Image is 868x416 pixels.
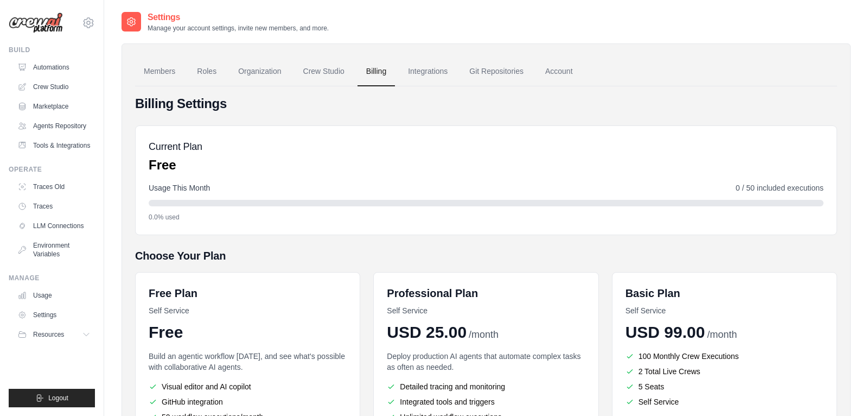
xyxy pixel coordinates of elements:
[537,57,582,86] a: Account
[13,78,95,96] a: Crew Studio
[295,57,353,86] a: Crew Studio
[135,95,837,112] h4: Billing Settings
[626,366,824,377] li: 2 Total Live Crews
[626,323,705,342] span: USD 99.00
[148,11,329,24] h2: Settings
[13,137,95,154] a: Tools & Integrations
[387,351,585,373] p: Deploy production AI agents that automate complex tasks as often as needed.
[229,57,290,86] a: Organization
[13,59,95,76] a: Automations
[13,237,95,263] a: Environment Variables
[9,165,95,174] div: Operate
[387,381,585,392] li: Detailed tracing and monitoring
[461,57,532,86] a: Git Repositories
[13,98,95,115] a: Marketplace
[13,178,95,196] a: Traces Old
[387,305,585,316] p: Self Service
[13,287,95,304] a: Usage
[387,286,478,301] h6: Professional Plan
[13,217,95,235] a: LLM Connections
[149,396,347,407] li: GitHub integration
[149,323,347,342] div: Free
[626,286,680,301] h6: Basic Plan
[707,327,737,342] span: /month
[9,12,63,34] img: Logo
[626,381,824,392] li: 5 Seats
[13,198,95,215] a: Traces
[149,139,202,154] h5: Current Plan
[626,305,824,316] p: Self Service
[736,182,824,193] span: 0 / 50 included executions
[626,351,824,362] li: 100 Monthly Crew Executions
[387,396,585,407] li: Integrated tools and triggers
[626,396,824,407] li: Self Service
[9,389,95,407] button: Logout
[135,248,837,263] h5: Choose Your Plan
[399,57,456,86] a: Integrations
[358,57,395,86] a: Billing
[135,57,184,86] a: Members
[469,327,499,342] span: /month
[149,351,347,373] p: Build an agentic workflow [DATE], and see what's possible with collaborative AI agents.
[33,330,64,339] span: Resources
[9,274,95,282] div: Manage
[149,213,180,222] span: 0.0% used
[149,286,197,301] h6: Free Plan
[9,46,95,54] div: Build
[148,24,329,33] p: Manage your account settings, invite new members, and more.
[149,156,202,174] p: Free
[13,326,95,343] button: Resources
[13,117,95,135] a: Agents Repository
[149,381,347,392] li: Visual editor and AI copilot
[149,182,210,193] span: Usage This Month
[48,394,68,402] span: Logout
[149,305,347,316] p: Self Service
[387,323,467,342] span: USD 25.00
[188,57,225,86] a: Roles
[13,306,95,324] a: Settings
